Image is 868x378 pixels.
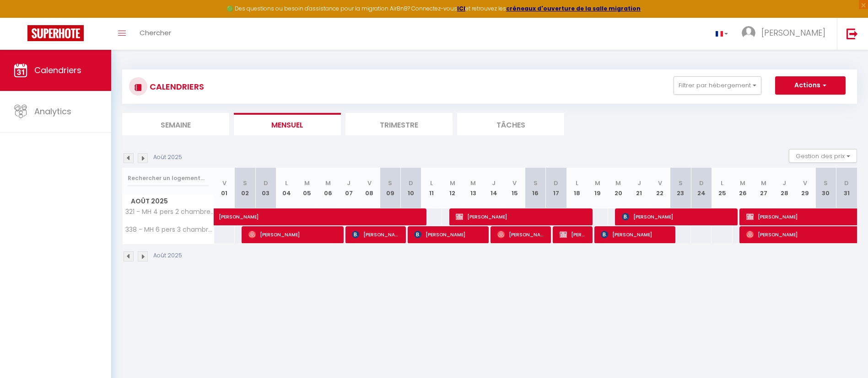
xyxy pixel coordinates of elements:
abbr: D [554,179,558,187]
abbr: D [699,179,704,187]
abbr: L [285,179,288,187]
abbr: V [367,179,372,187]
span: Chercher [140,28,171,37]
abbr: D [844,179,849,187]
abbr: M [325,179,331,187]
th: 15 [504,168,525,208]
span: [PERSON_NAME] [497,226,545,243]
span: [PERSON_NAME] [248,226,338,243]
abbr: S [679,179,683,187]
span: [PERSON_NAME] [761,27,825,38]
th: 01 [214,168,235,208]
img: logout [846,28,858,39]
abbr: M [304,179,310,187]
th: 06 [318,168,338,208]
th: 31 [836,168,857,208]
th: 19 [587,168,608,208]
th: 16 [525,168,545,208]
abbr: S [824,179,828,187]
abbr: M [450,179,455,187]
th: 05 [297,168,318,208]
abbr: M [761,179,766,187]
li: Trimestre [345,113,453,135]
th: 23 [670,168,691,208]
abbr: L [721,179,723,187]
button: Actions [775,76,846,95]
abbr: D [409,179,413,187]
input: Rechercher un logement... [128,170,209,186]
th: 12 [442,168,463,208]
th: 14 [484,168,504,208]
th: 29 [795,168,815,208]
p: Août 2025 [153,153,182,162]
th: 03 [255,168,276,208]
button: Filtrer par hébergement [674,76,761,95]
abbr: V [803,179,807,187]
abbr: M [470,179,476,187]
th: 07 [338,168,359,208]
span: [PERSON_NAME] [219,203,429,221]
span: [PERSON_NAME] [456,208,586,225]
th: 09 [380,168,400,208]
span: 321 - MH 4 pers 2 chambres bord étang au calme [124,208,216,215]
span: 338 - MH 6 pers 3 chambres bord étang au calme [124,226,216,233]
li: Semaine [122,113,229,135]
abbr: J [637,179,641,187]
span: Analytics [34,106,71,117]
abbr: V [658,179,662,187]
abbr: D [264,179,268,187]
abbr: V [222,179,226,187]
th: 18 [566,168,587,208]
th: 13 [463,168,483,208]
li: Tâches [457,113,564,135]
abbr: V [512,179,517,187]
button: Gestion des prix [789,149,857,163]
a: ICI [457,5,465,12]
abbr: S [388,179,392,187]
abbr: M [740,179,745,187]
span: [PERSON_NAME] [352,226,400,243]
abbr: L [576,179,578,187]
abbr: J [347,179,350,187]
a: Chercher [133,18,178,50]
th: 17 [546,168,566,208]
img: ... [742,26,755,40]
th: 30 [815,168,836,208]
th: 27 [753,168,774,208]
th: 28 [774,168,794,208]
span: Août 2025 [123,195,214,208]
img: Super Booking [27,25,84,41]
span: [PERSON_NAME] [560,226,587,243]
abbr: J [782,179,786,187]
abbr: J [492,179,496,187]
abbr: M [595,179,600,187]
span: [PERSON_NAME] [601,226,669,243]
th: 25 [712,168,732,208]
th: 11 [421,168,442,208]
th: 04 [276,168,297,208]
button: Ouvrir le widget de chat LiveChat [7,4,35,31]
span: [PERSON_NAME] [414,226,483,243]
span: [PERSON_NAME] [622,208,732,225]
a: ... [PERSON_NAME] [735,18,837,50]
th: 10 [400,168,421,208]
h3: CALENDRIERS [147,76,204,97]
li: Mensuel [234,113,341,135]
a: créneaux d'ouverture de la salle migration [506,5,641,12]
span: Calendriers [34,64,81,76]
abbr: S [534,179,538,187]
th: 24 [691,168,712,208]
abbr: S [243,179,247,187]
abbr: M [615,179,621,187]
abbr: L [430,179,433,187]
a: [PERSON_NAME] [214,208,235,226]
th: 21 [629,168,649,208]
th: 20 [608,168,629,208]
th: 22 [649,168,670,208]
th: 08 [359,168,380,208]
p: Août 2025 [153,251,182,260]
th: 02 [235,168,255,208]
th: 26 [733,168,753,208]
